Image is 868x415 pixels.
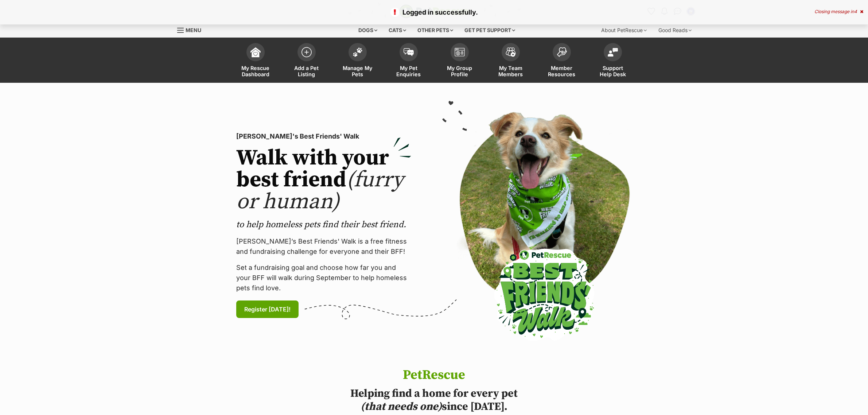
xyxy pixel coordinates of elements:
img: help-desk-icon-fdf02630f3aa405de69fd3d07c3f3aa587a6932b1a1747fa1d2bba05be0121f9.svg [608,48,618,57]
img: manage-my-pets-icon-02211641906a0b7f246fdf0571729dbe1e7629f14944591b6c1af311fb30b64b.svg [353,47,363,57]
span: Manage My Pets [341,65,374,77]
h1: PetRescue [322,368,546,383]
h2: Walk with your best friend [236,147,411,213]
h2: Helping find a home for every pet since [DATE]. [322,387,546,413]
span: (furry or human) [236,166,404,216]
img: pet-enquiries-icon-7e3ad2cf08bfb03b45e93fb7055b45f3efa6380592205ae92323e6603595dc1f.svg [404,48,414,56]
span: My Group Profile [443,65,476,77]
img: team-members-icon-5396bd8760b3fe7c0b43da4ab00e1e3bb1a5d9ba89233759b79545d2d3fc5d0d.svg [506,47,516,57]
span: My Rescue Dashboard [239,65,272,77]
img: dashboard-icon-eb2f2d2d3e046f16d808141f083e7271f6b2e854fb5c12c21221c1fb7104beca.svg [250,47,261,57]
a: Member Resources [536,39,587,83]
p: [PERSON_NAME]'s Best Friends' Walk [236,131,411,141]
span: My Pet Enquiries [392,65,425,77]
a: Add a Pet Listing [281,39,332,83]
span: Member Resources [545,65,578,77]
p: [PERSON_NAME]’s Best Friends' Walk is a free fitness and fundraising challenge for everyone and t... [236,236,411,257]
div: Other pets [412,23,458,38]
a: Support Help Desk [587,39,638,83]
div: About PetRescue [596,23,652,38]
div: Dogs [353,23,382,38]
span: Menu [186,27,201,33]
a: Menu [177,23,206,36]
span: My Team Members [494,65,527,77]
img: member-resources-icon-8e73f808a243e03378d46382f2149f9095a855e16c252ad45f914b54edf8863c.svg [557,47,567,57]
div: Good Reads [653,23,697,38]
span: Support Help Desk [596,65,629,77]
a: My Group Profile [434,39,485,83]
a: My Pet Enquiries [383,39,434,83]
div: Cats [384,23,411,38]
a: Manage My Pets [332,39,383,83]
img: add-pet-listing-icon-0afa8454b4691262ce3f59096e99ab1cd57d4a30225e0717b998d2c9b9846f56.svg [301,47,312,57]
span: Add a Pet Listing [290,65,323,77]
a: My Team Members [485,39,536,83]
p: to help homeless pets find their best friend. [236,219,411,230]
a: My Rescue Dashboard [230,39,281,83]
a: Register [DATE]! [236,300,299,318]
div: Get pet support [459,23,520,38]
i: (that needs one) [361,400,442,414]
img: group-profile-icon-3fa3cf56718a62981997c0bc7e787c4b2cf8bcc04b72c1350f741eb67cf2f40e.svg [455,48,465,57]
p: Set a fundraising goal and choose how far you and your BFF will walk during September to help hom... [236,263,411,293]
span: Register [DATE]! [244,305,291,314]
